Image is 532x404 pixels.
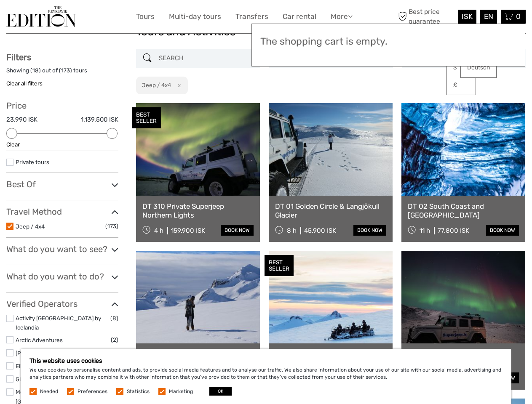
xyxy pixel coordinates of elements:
[12,15,95,21] p: We're away right now. Please check back later!
[6,66,118,80] div: Showing ( ) out of ( ) tours
[235,11,268,23] a: Transfers
[16,159,49,165] a: Private tours
[16,350,61,356] a: [PERSON_NAME]
[480,10,497,24] div: EN
[6,299,118,309] h3: Verified Operators
[6,101,118,111] h3: Price
[111,335,118,345] span: (2)
[21,349,511,404] div: We use cookies to personalise content and ads, to provide social media features and to analyse ou...
[16,376,74,383] a: Glaciers and Waterfalls
[486,225,519,236] a: book now
[155,51,256,66] input: SEARCH
[169,11,221,23] a: Multi-day tours
[331,11,353,23] a: More
[6,6,76,27] img: The Reykjavík Edition
[209,387,232,396] button: OK
[265,255,294,276] div: BEST SELLER
[81,115,118,124] label: 1.139.500 ISK
[447,77,476,93] a: £
[438,227,469,234] div: 77.800 ISK
[127,388,150,395] label: Statistics
[275,202,386,219] a: DT 01 Golden Circle & Langjökull Glacier
[6,244,118,254] h3: What do you want to see?
[447,60,476,75] a: $
[283,11,316,23] a: Car rental
[6,207,118,217] h3: Travel Method
[515,12,522,21] span: 0
[6,179,118,189] h3: Best Of
[287,227,297,234] span: 8 h
[97,13,107,23] button: Open LiveChat chat widget
[78,388,107,395] label: Preferences
[353,225,386,236] a: book now
[32,66,39,74] label: 18
[6,115,37,124] label: 23.990 ISK
[420,227,430,234] span: 11 h
[29,357,503,364] h5: This website uses cookies
[396,7,456,26] span: Best price guarantee
[169,388,193,395] label: Marketing
[136,11,155,23] a: Tours
[16,315,101,331] a: Activity [GEOGRAPHIC_DATA] by Icelandia
[110,314,118,323] span: (8)
[111,348,118,358] span: (2)
[461,60,496,75] a: Deutsch
[132,107,161,128] div: BEST SELLER
[6,52,31,62] strong: Filters
[61,66,70,74] label: 173
[6,271,118,282] h3: What do you want to do?
[304,227,336,234] div: 45.900 ISK
[6,141,118,149] div: Clear
[171,227,205,234] div: 159.900 ISK
[154,227,163,234] span: 4 h
[16,363,56,369] a: Elite-Chauffeur
[16,223,45,230] a: Jeep / 4x4
[142,202,254,219] a: DT 310 Private Superjeep Northern Lights
[462,12,473,21] span: ISK
[221,225,254,236] a: book now
[142,82,171,88] h2: Jeep / 4x4
[40,388,58,395] label: Needed
[408,202,519,219] a: DT 02 South Coast and [GEOGRAPHIC_DATA]
[105,221,118,231] span: (173)
[172,81,184,90] button: x
[16,337,63,343] a: Arctic Adventures
[6,80,43,87] a: Clear all filters
[260,36,516,48] h3: The shopping cart is empty.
